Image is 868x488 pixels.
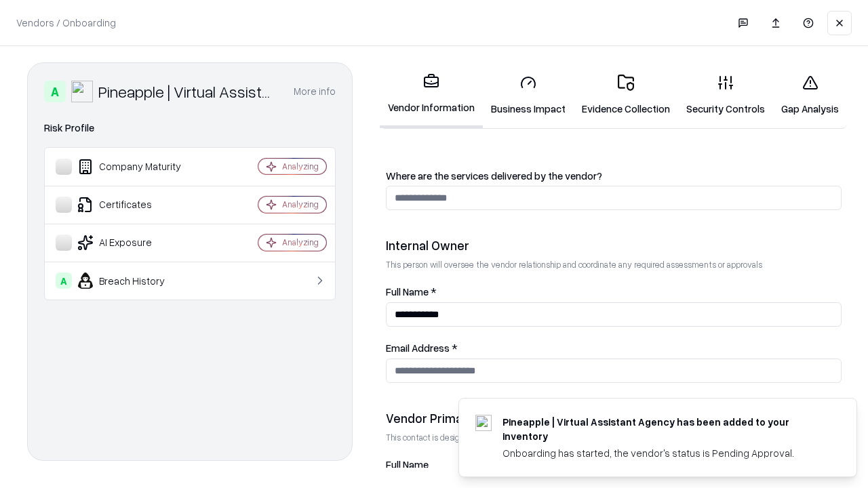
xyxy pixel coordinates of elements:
img: trypineapple.com [475,415,492,431]
a: Evidence Collection [574,64,678,127]
div: A [56,272,72,289]
div: Onboarding has started, the vendor's status is Pending Approval. [502,446,824,460]
div: Analyzing [282,237,319,248]
div: Company Maturity [56,159,218,175]
div: Pineapple | Virtual Assistant Agency [98,81,277,102]
a: Security Controls [678,64,773,127]
img: Pineapple | Virtual Assistant Agency [71,81,93,102]
div: Vendor Primary Contact [386,410,842,426]
div: Certificates [56,197,218,213]
div: Pineapple | Virtual Assistant Agency has been added to your inventory [502,415,824,443]
a: Business Impact [483,64,574,127]
label: Where are the services delivered by the vendor? [386,171,842,181]
p: This contact is designated to receive the assessment request from Shift [386,432,842,443]
div: AI Exposure [56,235,218,251]
a: Gap Analysis [773,64,847,127]
div: Internal Owner [386,237,842,253]
div: Risk Profile [44,120,336,136]
a: Vendor Information [380,62,483,128]
div: Breach History [56,272,218,289]
label: Email Address * [386,343,842,353]
div: Analyzing [282,161,319,172]
div: Analyzing [282,199,319,210]
div: A [44,81,66,102]
label: Full Name * [386,287,842,297]
button: More info [294,79,336,104]
p: Vendors / Onboarding [16,16,116,30]
label: Full Name [386,460,842,470]
p: This person will oversee the vendor relationship and coordinate any required assessments or appro... [386,259,842,270]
